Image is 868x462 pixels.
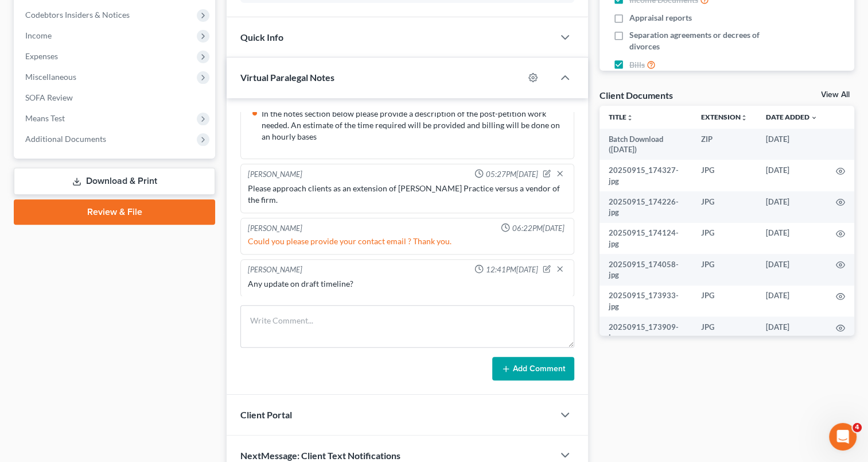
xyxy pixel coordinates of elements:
div: It is because of the amount of time it has taken to get the draft. The client is upset so the att... [50,313,211,369]
h1: [PERSON_NAME] [56,6,130,14]
td: 20250915_173909-jpg [600,317,692,348]
img: Profile image for James [33,6,51,25]
i: unfold_more [626,114,633,121]
a: Extensionunfold_more [701,113,748,121]
td: Batch Download ([DATE]) [600,129,692,160]
iframe: Intercom live chat [829,423,857,451]
button: Upload attachment [18,374,27,383]
span: Means Test [25,113,65,123]
div: Hi [PERSON_NAME]! Sorry for my confusion on this, but would you be able to let me know why you wo... [9,215,188,286]
span: Quick Info [240,32,283,43]
span: Miscellaneous [25,72,76,82]
div: Carla says… [9,306,220,378]
td: ZIP [692,129,757,160]
button: Home [180,5,201,26]
td: JPG [692,160,757,191]
span: Appraisal reports [629,12,692,24]
div: In the notes section below please provide a description of the post-petition work needed. An esti... [262,108,567,143]
div: Ah sorry for the confusion, you will want to go to Client Profile > Debtor Profile and just add "... [9,34,188,105]
div: Please approach clients as an extension of [PERSON_NAME] Practice versus a vendor of the firm. [248,183,567,206]
div: [PERSON_NAME] [248,264,302,276]
td: JPG [692,286,757,317]
button: Gif picker [55,374,64,383]
td: [DATE] [757,317,827,348]
button: go back [7,5,29,26]
div: Carla says… [9,114,220,215]
textarea: Message… [10,350,220,369]
div: [PERSON_NAME] [248,169,302,180]
td: JPG [692,191,757,223]
td: JPG [692,254,757,286]
span: Additional Documents [25,134,106,144]
span: Separation agreements or decrees of divorces [629,29,781,52]
div: Thank you, I will try this. On another note, Attorney has drafted and will file to ensure client ... [41,114,220,206]
button: Emoji picker [36,374,45,383]
td: 20250915_174327-jpg [600,160,692,191]
div: Close [201,5,222,25]
div: Ah sorry for the confusion, you will want to go to Client Profile > Debtor Profile and just add "... [18,41,179,98]
div: Could you please provide your contact email ? Thank you. [248,236,567,247]
div: [PERSON_NAME] • 1h ago [18,288,108,295]
button: Add Comment [492,357,574,381]
span: 4 [853,423,862,432]
p: Active in the last 15m [56,14,138,26]
span: 05:27PM[DATE] [486,169,538,180]
td: [DATE] [757,223,827,255]
div: Hi [PERSON_NAME]! Sorry for my confusion on this, but would you be able to let me know why you wo... [18,222,179,279]
span: Client Portal [240,409,292,420]
i: unfold_more [741,114,748,121]
td: [DATE] [757,254,827,286]
span: Bills [629,59,645,71]
a: Titleunfold_more [609,113,633,121]
td: [DATE] [757,129,827,160]
td: [DATE] [757,191,827,223]
td: 20250915_174226-jpg [600,191,692,223]
td: 20250915_174124-jpg [600,223,692,255]
td: 20250915_174058-jpg [600,254,692,286]
div: James says… [9,34,220,114]
a: SOFA Review [16,87,215,108]
span: Expenses [25,51,58,61]
span: Virtual Paralegal Notes [240,72,334,83]
td: JPG [692,223,757,255]
td: [DATE] [757,160,827,191]
td: 20250915_173933-jpg [600,286,692,317]
i: expand_more [811,114,818,121]
span: NextMessage: Client Text Notifications [240,450,400,461]
div: James says… [9,215,220,306]
span: 12:41PM[DATE] [486,264,538,275]
a: View All [821,91,850,99]
div: [PERSON_NAME] [248,223,302,234]
a: Download & Print [14,168,215,195]
span: Income [25,30,52,40]
div: Any update on draft timeline? [248,278,567,290]
span: Codebtors Insiders & Notices [25,10,130,20]
div: Client Documents [600,89,673,101]
a: Review & File [14,199,215,225]
td: JPG [692,317,757,348]
button: Send a message… [197,369,215,388]
div: It is because of the amount of time it has taken to get the draft. The client is upset so the att... [41,306,220,376]
span: SOFA Review [25,93,73,102]
span: 06:22PM[DATE] [512,223,565,234]
td: [DATE] [757,286,827,317]
a: Date Added expand_more [766,113,818,121]
div: Thank you, I will try this. On another note, Attorney has drafted and will file to ensure client ... [50,121,211,199]
button: Start recording [73,374,82,383]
